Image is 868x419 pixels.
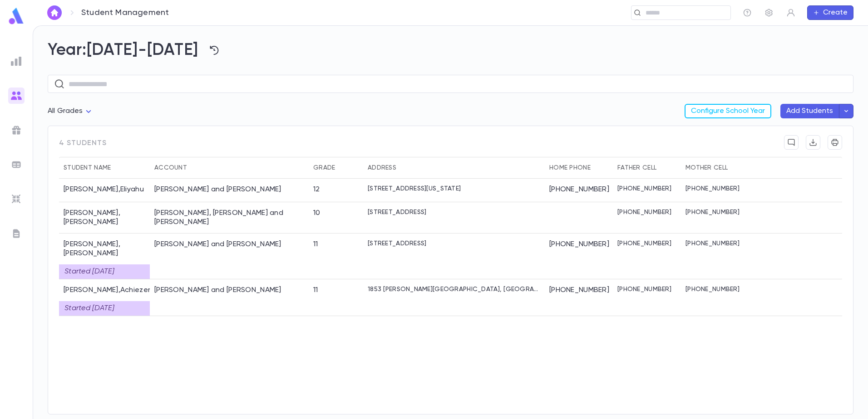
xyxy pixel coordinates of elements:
[685,104,771,118] button: Configure School Year
[64,157,111,179] div: Student Name
[368,185,461,192] p: [STREET_ADDRESS][US_STATE]
[617,240,671,247] p: [PHONE_NUMBER]
[545,157,613,179] div: Home Phone
[313,286,318,295] div: 11
[313,185,320,194] div: 12
[313,157,335,179] div: Grade
[617,209,671,216] p: [PHONE_NUMBER]
[11,159,22,170] img: batches_grey.339ca447c9d9533ef1741baa751efc33.svg
[686,185,740,192] p: [PHONE_NUMBER]
[313,240,318,249] div: 11
[368,240,426,247] p: [STREET_ADDRESS]
[11,90,22,101] img: students_gradient.3b4df2a2b995ef5086a14d9e1675a5ee.svg
[807,5,853,20] button: Create
[545,279,613,316] div: [PHONE_NUMBER]
[549,157,591,179] div: Home Phone
[11,228,22,239] img: letters_grey.7941b92b52307dd3b8a917253454ce1c.svg
[64,240,145,279] div: [PERSON_NAME] , [PERSON_NAME]
[59,264,150,279] div: Start ed [DATE]
[681,157,749,179] div: Mother Cell
[154,240,281,249] div: Rosner, Meir Lipa and Chasi
[617,286,671,293] p: [PHONE_NUMBER]
[686,286,740,293] p: [PHONE_NUMBER]
[545,179,613,202] div: [PHONE_NUMBER]
[309,157,363,179] div: Grade
[154,286,281,295] div: Schulgasser, Uri and Channa
[154,209,304,227] div: Moshe, Leor and Mashe Emuna
[686,157,728,179] div: Mother Cell
[154,185,281,194] div: Katz, Zev and Chanie
[11,125,22,136] img: campaigns_grey.99e729a5f7ee94e3726e6486bddda8f1.svg
[545,234,613,279] div: [PHONE_NUMBER]
[7,7,25,25] img: logo
[363,157,545,179] div: Address
[48,107,83,115] span: All Grades
[49,9,60,16] img: home_white.a664292cf8c1dea59945f0da9f25487c.svg
[64,286,145,316] div: [PERSON_NAME] , Achiezer
[59,179,150,202] div: [PERSON_NAME] , Eliyahu
[313,209,321,218] div: 10
[368,286,540,293] p: 1853 [PERSON_NAME][GEOGRAPHIC_DATA], [GEOGRAPHIC_DATA]
[48,40,853,60] h2: Year: [DATE]-[DATE]
[617,157,656,179] div: Father Cell
[368,157,396,179] div: Address
[368,209,426,216] p: [STREET_ADDRESS]
[59,301,150,316] div: Start ed [DATE]
[59,202,150,234] div: [PERSON_NAME] , [PERSON_NAME]
[780,104,839,118] button: Add Students
[686,240,740,247] p: [PHONE_NUMBER]
[617,185,671,192] p: [PHONE_NUMBER]
[150,157,309,179] div: Account
[11,56,22,67] img: reports_grey.c525e4749d1bce6a11f5fe2a8de1b229.svg
[686,209,740,216] p: [PHONE_NUMBER]
[48,102,94,120] div: All Grades
[11,194,22,205] img: imports_grey.530a8a0e642e233f2baf0ef88e8c9fcb.svg
[613,157,681,179] div: Father Cell
[81,8,169,18] p: Student Management
[59,157,150,179] div: Student Name
[154,157,187,179] div: Account
[59,135,107,157] span: 4 students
